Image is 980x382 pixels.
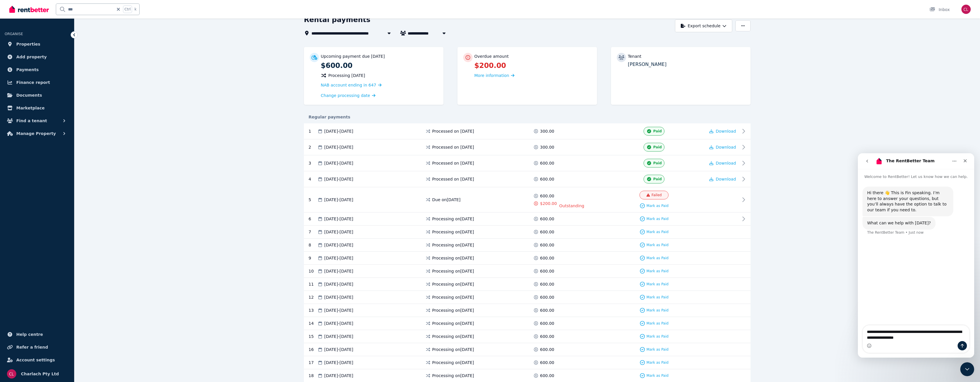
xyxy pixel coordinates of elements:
[646,334,669,339] span: Mark as Paid
[540,268,554,274] span: 600.00
[16,92,42,99] span: Documents
[309,360,317,365] div: 17
[646,256,669,260] span: Mark as Paid
[474,53,509,59] p: Overdue amount
[309,229,317,235] div: 7
[540,242,554,248] span: 600.00
[559,203,584,209] span: Outstanding
[324,373,353,379] span: [DATE] - [DATE]
[324,268,353,274] span: [DATE] - [DATE]
[309,159,317,167] div: 3
[961,5,971,14] img: Charlach Pty Ltd
[16,53,47,60] span: Add property
[321,61,438,70] p: $600.00
[309,320,317,326] div: 14
[646,203,669,208] span: Mark as Paid
[646,295,669,300] span: Mark as Paid
[5,102,70,114] a: Marketplace
[540,193,554,199] span: 600.00
[324,360,353,365] span: [DATE] - [DATE]
[324,294,353,300] span: [DATE] - [DATE]
[540,144,554,150] span: 300.00
[646,373,669,378] span: Mark as Paid
[5,51,70,63] a: Add property
[324,128,353,134] span: [DATE] - [DATE]
[16,41,40,48] span: Properties
[646,321,669,326] span: Mark as Paid
[716,145,736,149] span: Download
[321,83,376,87] span: NAB account ending in 647
[540,334,554,339] span: 600.00
[309,143,317,152] div: 2
[324,320,353,326] span: [DATE] - [DATE]
[628,53,642,59] p: Tenant
[5,38,70,50] a: Properties
[432,197,461,203] span: Due on [DATE]
[432,242,474,248] span: Processing on [DATE]
[5,32,23,36] span: ORGANISE
[324,160,353,166] span: [DATE] - [DATE]
[123,6,132,13] span: Ctrl
[5,64,70,75] a: Payments
[304,15,370,24] h1: Rental payments
[653,177,662,181] span: Paid
[328,73,365,78] span: Processing [DATE]
[432,334,474,339] span: Processing on [DATE]
[540,216,554,222] span: 600.00
[5,89,70,101] a: Documents
[5,341,70,353] a: Refer a friend
[16,104,44,111] span: Marketplace
[675,19,732,32] button: Export schedule
[432,281,474,287] span: Processing on [DATE]
[709,128,736,134] button: Download
[432,347,474,352] span: Processing on [DATE]
[309,216,317,222] div: 6
[16,117,47,124] span: Find a tenant
[540,160,554,166] span: 600.00
[716,129,736,134] span: Download
[646,269,669,273] span: Mark as Paid
[432,294,474,300] span: Processing on [DATE]
[324,197,353,203] span: [DATE] - [DATE]
[5,354,70,366] a: Account settings
[321,53,385,59] p: Upcoming payment due [DATE]
[309,242,317,248] div: 8
[304,114,751,120] div: Regular payments
[646,347,669,352] span: Mark as Paid
[5,115,70,127] button: Find a tenant
[709,160,736,166] button: Download
[324,347,353,352] span: [DATE] - [DATE]
[709,176,736,182] button: Download
[16,331,43,338] span: Help centre
[540,360,554,365] span: 600.00
[540,307,554,313] span: 600.00
[9,5,49,14] img: RentBetter
[432,320,474,326] span: Processing on [DATE]
[653,129,662,134] span: Paid
[5,77,70,88] a: Finance report
[324,144,353,150] span: [DATE] - [DATE]
[309,268,317,274] div: 10
[324,229,353,235] span: [DATE] - [DATE]
[540,320,554,326] span: 600.00
[628,61,745,68] p: [PERSON_NAME]
[16,79,50,86] span: Finance report
[16,66,39,73] span: Payments
[309,255,317,261] div: 9
[432,128,474,134] span: Processed on [DATE]
[646,282,669,286] span: Mark as Paid
[309,191,317,209] div: 5
[309,281,317,287] div: 11
[309,127,317,136] div: 1
[716,177,736,181] span: Download
[432,176,474,182] span: Processed on [DATE]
